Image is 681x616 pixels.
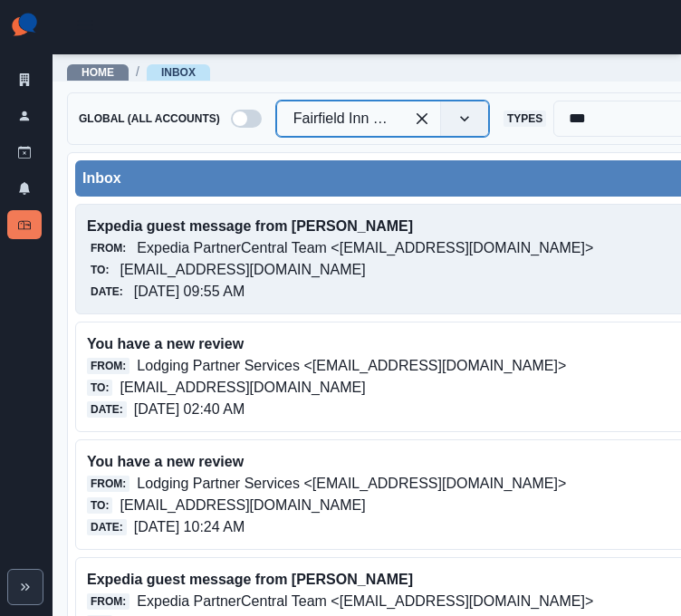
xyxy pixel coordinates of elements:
[504,111,546,127] span: Types
[7,569,43,605] button: Expand
[75,111,224,127] span: Global (All Accounts)
[136,63,139,82] span: /
[134,399,245,420] p: [DATE] 02:40 AM
[120,495,365,516] p: [EMAIL_ADDRESS][DOMAIN_NAME]
[87,284,127,300] span: Date:
[137,237,593,259] p: Expedia PartnerCentral Team <[EMAIL_ADDRESS][DOMAIN_NAME]>
[120,259,365,281] p: [EMAIL_ADDRESS][DOMAIN_NAME]
[7,65,42,94] a: Clients
[87,519,127,535] span: Date:
[87,593,129,610] span: From:
[87,380,112,396] span: To:
[87,240,129,256] span: From:
[137,591,593,612] p: Expedia PartnerCentral Team <[EMAIL_ADDRESS][DOMAIN_NAME]>
[161,66,196,79] a: Inbox
[7,101,42,130] a: Users
[120,377,365,399] p: [EMAIL_ADDRESS][DOMAIN_NAME]
[7,210,42,239] a: Inbox
[7,138,42,167] a: Draft Posts
[67,7,103,43] button: Open Menu
[134,281,245,303] p: [DATE] 09:55 AM
[87,497,112,514] span: To:
[134,516,245,538] p: [DATE] 10:24 AM
[408,104,436,133] div: Clear selected options
[137,473,566,495] p: Lodging Partner Services <[EMAIL_ADDRESS][DOMAIN_NAME]>
[87,262,112,278] span: To:
[87,476,129,492] span: From:
[67,63,210,82] nav: breadcrumb
[7,174,42,203] a: Notifications
[87,401,127,418] span: Date:
[137,355,566,377] p: Lodging Partner Services <[EMAIL_ADDRESS][DOMAIN_NAME]>
[87,358,129,374] span: From:
[82,66,114,79] a: Home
